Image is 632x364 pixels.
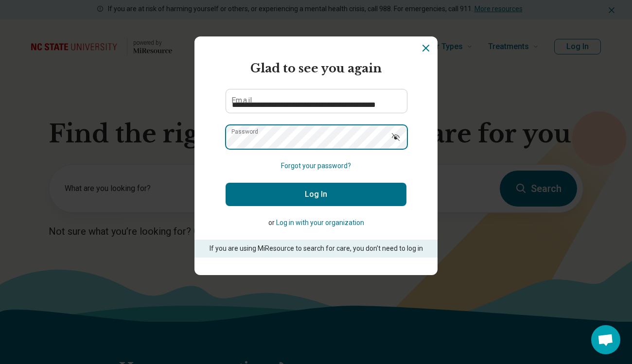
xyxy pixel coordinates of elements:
[276,218,364,228] button: Log in with your organization
[226,183,406,206] button: Log In
[231,129,258,135] label: Password
[231,97,252,104] label: Email
[208,243,424,254] p: If you are using MiResource to search for care, you don’t need to log in
[194,36,438,275] section: Login Dialog
[420,42,432,54] button: Dismiss
[385,125,406,148] button: Show password
[226,218,406,228] p: or
[281,161,351,171] button: Forgot your password?
[226,60,406,77] h2: Glad to see you again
